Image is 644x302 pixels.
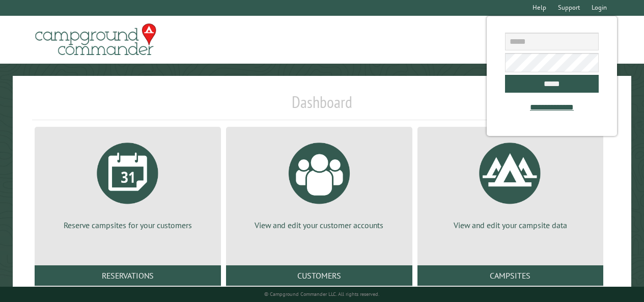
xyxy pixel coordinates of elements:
[238,219,400,231] p: View and edit your customer accounts
[430,135,592,231] a: View and edit your campsite data
[264,291,379,297] small: © Campground Commander LLC. All rights reserved.
[47,219,209,231] p: Reserve campsites for your customers
[417,265,604,286] a: Campsites
[32,20,159,60] img: Campground Commander
[35,265,221,286] a: Reservations
[430,219,592,231] p: View and edit your campsite data
[32,92,612,120] h1: Dashboard
[226,265,412,286] a: Customers
[47,135,209,231] a: Reserve campsites for your customers
[238,135,400,231] a: View and edit your customer accounts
